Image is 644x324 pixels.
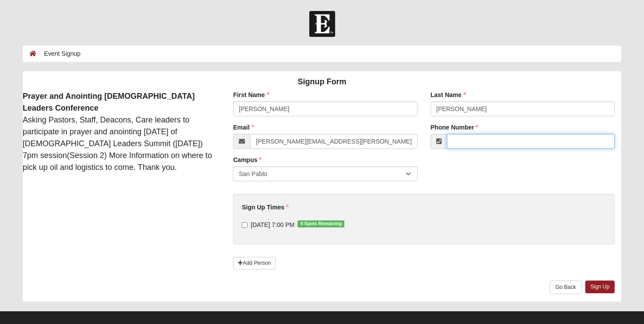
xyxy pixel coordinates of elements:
label: Email [233,123,254,132]
label: Phone Number [431,123,479,132]
img: Church of Eleven22 Logo [309,11,335,37]
div: Asking Pastors, Staff, Deacons, Care leaders to participate in prayer and anointing [DATE] of [DE... [16,90,220,173]
label: Last Name [431,90,466,99]
span: 4 Spots Remaining [297,220,344,227]
input: [DATE] 7:00 PM4 Spots Remaining [242,222,248,228]
h4: Signup Form [23,77,622,87]
label: Campus [233,155,262,164]
a: Add Person [233,257,276,270]
label: First Name [233,90,269,99]
a: Sign Up [585,281,615,293]
label: Sign Up Times [242,203,289,212]
li: Event Signup [36,49,81,58]
span: [DATE] 7:00 PM [251,221,294,228]
a: Go Back [550,281,582,294]
strong: Prayer and Anointing [DEMOGRAPHIC_DATA] Leaders Conference [23,92,195,112]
